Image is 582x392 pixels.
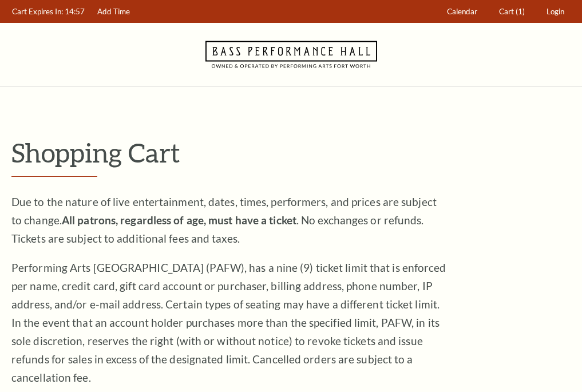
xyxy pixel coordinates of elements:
[11,259,446,387] p: Performing Arts [GEOGRAPHIC_DATA] (PAFW), has a nine (9) ticket limit that is enforced per name, ...
[547,7,564,16] span: Login
[62,213,296,227] strong: All patrons, regardless of age, must have a ticket
[11,195,437,245] span: Due to the nature of live entertainment, dates, times, performers, and prices are subject to chan...
[541,1,570,23] a: Login
[11,138,571,167] p: Shopping Cart
[92,1,136,23] a: Add Time
[65,7,85,16] span: 14:57
[499,7,514,16] span: Cart
[12,7,63,16] span: Cart Expires In:
[447,7,477,16] span: Calendar
[516,7,525,16] span: (1)
[442,1,483,23] a: Calendar
[494,1,530,23] a: Cart (1)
